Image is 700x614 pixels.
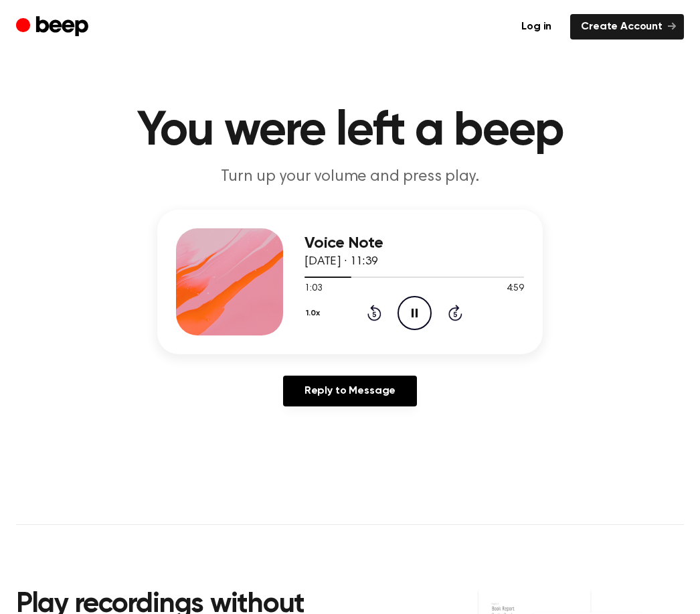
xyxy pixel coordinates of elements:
span: 4:59 [507,282,524,296]
h1: You were left a beep [16,107,684,155]
p: Turn up your volume and press play. [93,166,607,188]
button: 1.0x [304,302,325,325]
a: Beep [16,14,92,40]
span: [DATE] · 11:39 [304,256,378,268]
a: Log in [511,14,562,40]
span: 1:03 [304,282,322,296]
a: Create Account [570,14,684,40]
a: Reply to Message [283,376,417,406]
h3: Voice Note [304,234,524,252]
